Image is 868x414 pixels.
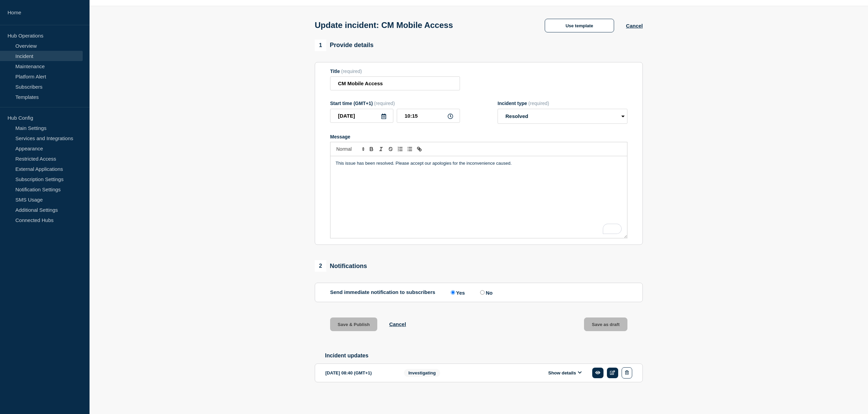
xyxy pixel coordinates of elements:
[498,101,627,106] div: Incident type
[449,289,465,296] label: Yes
[325,367,394,379] div: [DATE] 08:40 (GMT+1)
[626,23,643,29] button: Cancel
[315,40,326,51] span: 1
[546,370,584,376] button: Show details
[330,289,435,296] p: Send immediate notification to subscribers
[315,40,374,51] div: Provide details
[330,317,377,331] button: Save & Publish
[336,160,622,166] p: This issue has been resolved. Please accept our apologies for the inconvenience caused.
[330,109,393,123] input: YYYY-MM-DD
[480,290,485,295] input: No
[389,321,406,327] button: Cancel
[498,109,627,124] select: Incident type
[528,101,549,106] span: (required)
[330,134,627,139] div: Message
[341,69,362,74] span: (required)
[584,317,627,331] button: Save as draft
[376,145,386,153] button: Toggle italic text
[325,353,643,359] h2: Incident updates
[386,145,395,153] button: Toggle strikethrough text
[405,145,415,153] button: Toggle bulleted list
[395,145,405,153] button: Toggle ordered list
[478,289,492,296] label: No
[415,145,424,153] button: Toggle link
[367,145,376,153] button: Toggle bold text
[330,69,460,74] div: Title
[315,260,326,272] span: 2
[404,369,440,377] span: Investigating
[330,76,460,90] input: Title
[333,145,367,153] span: Font size
[397,109,460,123] input: HH:MM
[315,20,453,30] h1: Update incident: CM Mobile Access
[330,156,627,238] div: To enrich screen reader interactions, please activate Accessibility in Grammarly extension settings
[330,101,460,106] div: Start time (GMT+1)
[315,260,367,272] div: Notifications
[374,101,395,106] span: (required)
[451,290,455,295] input: Yes
[545,19,614,32] button: Use template
[330,289,627,296] div: Send immediate notification to subscribers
